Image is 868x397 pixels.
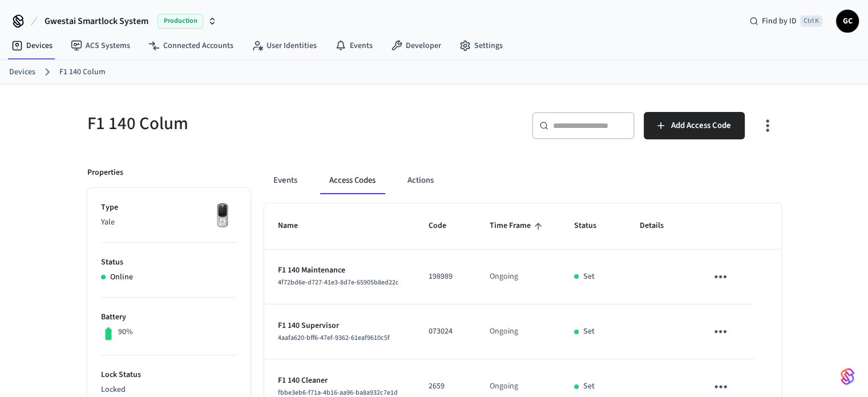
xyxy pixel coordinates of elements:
span: Ctrl K [800,15,822,27]
img: SeamLogoGradient.69752ec5.svg [841,367,854,386]
a: Connected Accounts [139,35,243,56]
img: Yale Assure Touchscreen Wifi Smart Lock, Satin Nickel, Front [208,202,237,230]
span: Gwestai Smartlock System [45,14,148,28]
a: User Identities [243,35,326,56]
td: Ongoing [476,304,561,359]
p: Locked [101,384,237,396]
button: Add Access Code [644,112,745,139]
p: Properties [87,167,123,179]
span: Name [278,217,313,235]
span: 4aafa620-bff6-47ef-9362-61eaf9610c5f [278,333,390,343]
a: ACS Systems [62,35,139,56]
p: 90% [118,326,133,338]
a: Settings [450,35,512,56]
span: Add Access Code [671,118,731,133]
button: GC [836,10,859,33]
div: ant example [264,167,781,194]
span: Production [158,14,203,29]
button: Actions [398,167,443,194]
a: Devices [2,35,62,56]
p: Set [583,326,595,338]
span: Time Frame [490,217,546,235]
p: 2659 [429,380,462,392]
p: 198989 [429,271,462,283]
span: Code [429,217,461,235]
td: Ongoing [476,250,561,304]
a: Developer [382,35,450,56]
p: F1 140 Supervisor [278,320,402,332]
a: Devices [9,66,35,78]
p: Yale [101,216,237,228]
a: F1 140 Colum [59,66,106,78]
p: Online [110,271,133,283]
span: Status [574,217,611,235]
h5: F1 140 Colum [87,112,427,135]
p: Type [101,202,237,214]
a: Events [326,35,382,56]
span: Details [640,217,679,235]
p: Set [583,380,595,392]
p: Set [583,271,595,283]
button: Events [264,167,306,194]
p: F1 140 Maintenance [278,264,402,276]
div: Find by IDCtrl K [740,11,831,31]
span: GC [837,11,858,31]
p: Status [101,256,237,268]
span: 4f72bd6e-d727-41e3-8d7e-65905b8ed22c [278,278,399,287]
p: Battery [101,311,237,323]
p: F1 140 Cleaner [278,375,402,387]
span: Find by ID [762,15,797,27]
button: Access Codes [320,167,385,194]
p: 073024 [429,326,462,338]
p: Lock Status [101,369,237,381]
